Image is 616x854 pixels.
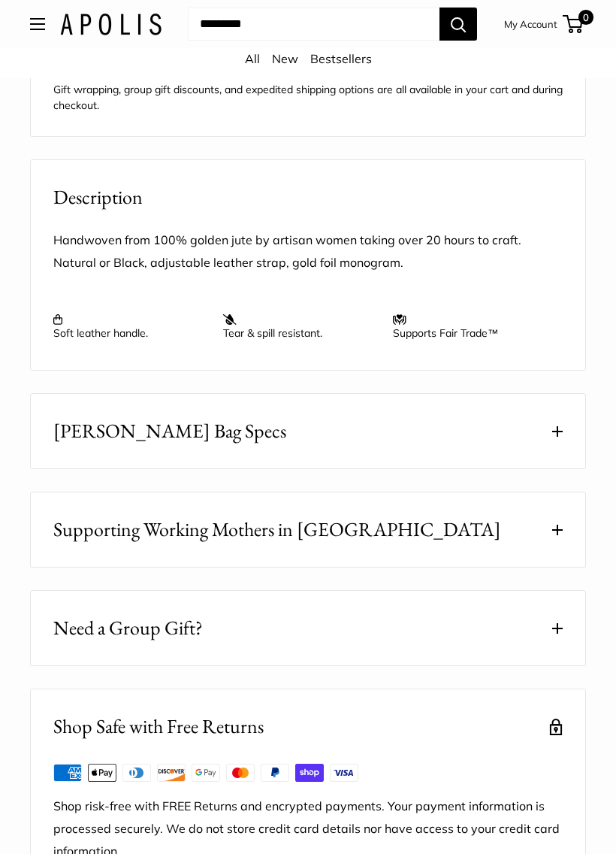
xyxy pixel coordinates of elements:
[393,313,548,340] p: Supports Fair Trade™
[30,18,45,30] button: Open menu
[31,492,585,567] button: Supporting Working Mothers in [GEOGRAPHIC_DATA]
[578,10,593,25] span: 0
[504,15,557,33] a: My Account
[245,51,260,66] a: All
[53,712,264,741] h2: Shop Safe with Free Returns
[564,15,583,33] a: 0
[272,51,298,66] a: New
[53,183,563,212] h2: Description
[53,613,203,643] span: Need a Group Gift?
[60,14,162,35] img: Apolis
[53,416,286,446] span: [PERSON_NAME] Bag Specs
[310,51,372,66] a: Bestsellers
[53,229,563,274] p: Handwoven from 100% golden jute by artisan women taking over 20 hours to craft. Natural or Black,...
[31,591,585,665] button: Need a Group Gift?
[223,313,378,340] p: Tear & spill resistant.
[439,8,477,41] button: Search
[53,313,208,340] p: Soft leather handle.
[31,394,585,468] button: [PERSON_NAME] Bag Specs
[53,515,501,544] span: Supporting Working Mothers in [GEOGRAPHIC_DATA]
[188,8,439,41] input: Search...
